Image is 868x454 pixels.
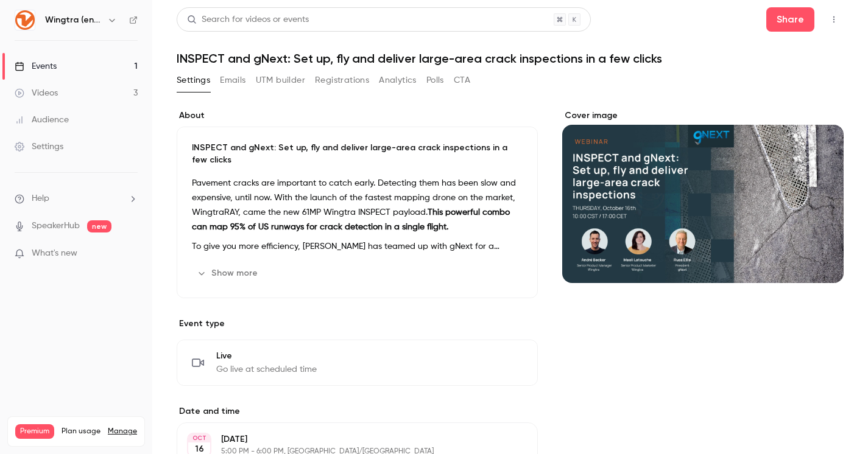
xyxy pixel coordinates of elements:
button: Registrations [315,71,369,90]
p: To give you more efficiency, [PERSON_NAME] has teamed up with gNext for a complete workflow, from... [192,239,523,254]
a: Manage [108,427,137,436]
div: Settings [15,141,63,153]
li: help-dropdown-opener [15,192,138,205]
img: Wingtra (english) [15,10,35,30]
span: Help [32,192,49,205]
h1: INSPECT and gNext: Set up, fly and deliver large-area crack inspections in a few clicks [177,51,844,66]
div: Videos [15,87,58,99]
h6: Wingtra (english) [45,14,102,26]
button: UTM builder [256,71,305,90]
p: Event type [177,318,538,330]
button: Polls [426,71,444,90]
p: Pavement cracks are important to catch early. Detecting them has been slow and expensive, until n... [192,176,523,234]
span: new [87,220,111,232]
div: Audience [15,114,69,126]
span: What's new [32,247,77,260]
div: Events [15,60,57,72]
label: Cover image [562,110,844,122]
button: CTA [454,71,470,90]
a: SpeakerHub [32,220,80,232]
div: Search for videos or events [187,13,309,26]
button: Emails [220,71,245,90]
button: Settings [177,71,210,90]
span: Premium [15,424,54,439]
button: Share [766,7,814,32]
span: Plan usage [62,427,101,436]
div: OCT [188,434,210,442]
p: [DATE] [221,433,473,445]
p: INSPECT and gNext: Set up, fly and deliver large-area crack inspections in a few clicks [192,142,523,166]
button: Show more [192,264,265,283]
label: Date and time [177,405,538,417]
span: Go live at scheduled time [216,363,317,375]
button: Analytics [379,71,417,90]
label: About [177,110,538,122]
section: Cover image [562,110,844,283]
span: Live [216,350,317,362]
